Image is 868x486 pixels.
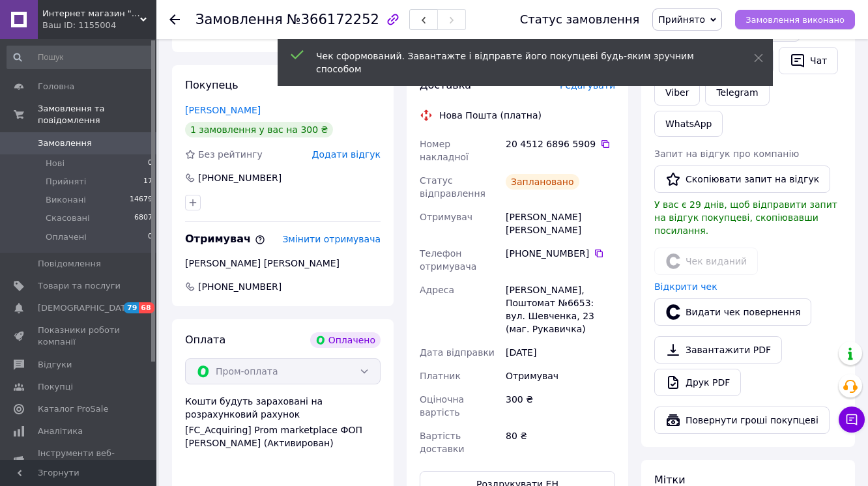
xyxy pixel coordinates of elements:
span: Оплачені [46,231,87,243]
span: Прийнято [658,14,705,25]
div: [PHONE_NUMBER] [197,171,283,184]
div: [PHONE_NUMBER] [506,247,615,260]
button: Видати чек повернення [654,298,811,326]
a: Відкрити чек [654,281,717,292]
span: Редагувати [560,80,615,91]
span: Доставка [420,79,471,91]
span: Интернет магазин "Пульт для Вас" [42,8,140,20]
span: Замовлення та повідомлення [38,103,156,126]
button: Чат [779,47,838,74]
a: Telegram [705,79,769,106]
div: [PERSON_NAME], Поштомат №6653: вул. Шевченка, 23 (маг. Рукавичка) [503,278,618,341]
a: Завантажити PDF [654,336,782,364]
span: Змінити отримувача [282,234,381,244]
span: Статус відправлення [420,175,485,199]
span: Без рейтингу [198,149,263,160]
span: Номер накладної [420,139,469,162]
div: 20 4512 6896 5909 [506,137,615,150]
div: Отримувач [503,364,618,388]
div: Статус замовлення [520,13,640,26]
span: Повідомлення [38,258,101,270]
span: Скасовані [46,212,90,224]
input: Пошук [7,46,154,69]
div: Нова Пошта (платна) [436,109,545,122]
span: 6807 [134,212,152,224]
div: Оплачено [310,332,381,348]
div: [DATE] [503,341,618,364]
span: Виконані [46,194,86,206]
span: Оціночна вартість [420,394,464,418]
span: №366172252 [287,12,379,27]
span: 17 [143,176,152,188]
a: Viber [654,79,700,106]
span: У вас є 29 днів, щоб відправити запит на відгук покупцеві, скопіювавши посилання. [654,199,837,236]
span: Отримувач [185,233,265,245]
div: [PERSON_NAME] [PERSON_NAME] [185,257,381,270]
a: [PERSON_NAME] [185,105,261,115]
span: Покупець [185,79,239,91]
button: Повернути гроші покупцеві [654,407,830,434]
div: [PERSON_NAME] [PERSON_NAME] [503,205,618,242]
div: Ваш ID: 1155004 [42,20,156,31]
span: [DEMOGRAPHIC_DATA] [38,302,134,314]
span: Аналітика [38,425,83,437]
span: Отримувач [420,212,472,222]
span: Показники роботи компанії [38,324,121,348]
div: Чек сформований. Завантажте і відправте його покупцеві будь-яким зручним способом [316,50,721,76]
div: Повернутися назад [169,13,180,26]
span: Оплата [185,334,225,346]
div: 1 замовлення у вас на 300 ₴ [185,122,333,137]
span: Головна [38,81,74,93]
span: Відгуки [38,359,72,371]
div: 80 ₴ [503,424,618,461]
span: Дата відправки [420,347,495,358]
span: 0 [148,231,152,243]
span: Замовлення [195,12,283,27]
span: Каталог ProSale [38,403,108,415]
span: Адреса [420,285,454,295]
a: WhatsApp [654,111,723,137]
a: Друк PDF [654,369,741,396]
span: Вартість доставки [420,431,464,454]
span: Замовлення [38,137,92,149]
button: Скопіювати запит на відгук [654,165,830,193]
div: 300 ₴ [503,388,618,424]
span: Прийняті [46,176,86,188]
span: Товари та послуги [38,280,121,292]
div: [FC_Acquiring] Prom marketplace ФОП [PERSON_NAME] (Активирован) [185,423,381,450]
div: Кошти будуть зараховані на розрахунковий рахунок [185,395,381,450]
span: Покупці [38,381,73,393]
span: [PHONE_NUMBER] [197,280,283,293]
div: Заплановано [506,174,579,190]
span: 79 [124,302,139,313]
span: Телефон отримувача [420,248,476,272]
span: Платник [420,371,461,381]
span: Мітки [654,474,686,486]
span: Додати відгук [312,149,381,160]
span: 68 [139,302,154,313]
button: Замовлення виконано [735,10,855,29]
span: 0 [148,158,152,169]
button: Чат з покупцем [839,407,865,433]
span: 14679 [130,194,152,206]
span: Нові [46,158,65,169]
span: Запит на відгук про компанію [654,149,799,159]
span: Замовлення виконано [745,15,845,25]
span: Інструменти веб-майстра та SEO [38,448,121,471]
